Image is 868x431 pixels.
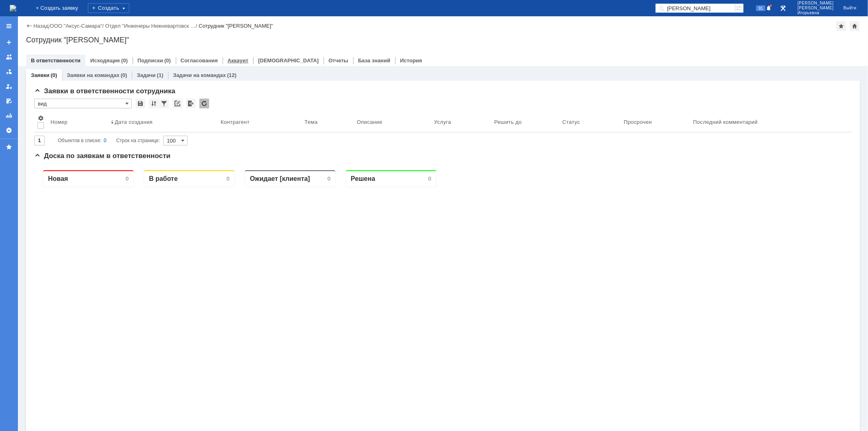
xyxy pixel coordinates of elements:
th: Статус [559,112,621,132]
div: Просрочен [624,119,652,125]
div: Сделать домашней страницей [850,21,859,31]
div: 0 [104,136,107,145]
a: Назад [33,23,48,29]
div: / [50,23,105,29]
div: 0 [293,12,296,18]
img: logo [10,5,16,11]
div: Сохранить вид [136,99,145,108]
div: 0 [394,12,397,18]
a: В ответственности [31,57,81,64]
span: [PERSON_NAME] [798,6,834,11]
div: Сортировка... [149,99,159,108]
div: Контрагент [221,119,249,125]
a: Заявки [31,72,49,78]
a: Заявки на командах [2,51,15,64]
div: | [48,22,50,29]
div: (1) [157,72,163,78]
a: Отчеты [2,109,15,122]
div: (0) [120,72,127,78]
div: 0 [192,12,195,18]
div: Последний комментарий [693,119,758,125]
span: Расширенный поиск [735,4,743,11]
a: Перейти на домашнюю страницу [10,5,16,11]
span: Игорьевна [798,11,834,15]
a: Подписки [138,57,163,64]
div: В работе [115,11,144,19]
a: Отдел "Инженеры Нижневартовск … [105,23,196,29]
a: Отчеты [328,57,348,64]
a: ООО "Аксус-Самара" [50,23,103,29]
div: Обновлять список [199,99,209,108]
a: Создать заявку [2,36,15,49]
span: Заявки в ответственности сотрудника [34,87,175,95]
a: Согласования [181,57,218,64]
a: Мои заявки [2,80,15,93]
div: Сотрудник "[PERSON_NAME]" [199,23,273,29]
div: Сотрудник "[PERSON_NAME]" [26,36,860,44]
a: [DEMOGRAPHIC_DATA] [258,57,319,64]
th: Номер [47,112,107,132]
div: Скопировать ссылку на список [173,99,182,108]
div: Тема [304,119,317,125]
div: (0) [121,57,128,64]
th: Тема [301,112,353,132]
div: / [105,23,199,29]
div: Услуга [434,119,451,125]
a: История [400,57,422,64]
th: Услуга [431,112,491,132]
div: (12) [227,72,236,78]
a: Задачи на командах [173,72,226,78]
th: Дата создания [107,112,217,132]
div: Дата создания [115,119,153,125]
i: Строк на странице: [58,136,160,145]
a: Перейти в интерфейс администратора [778,3,788,13]
a: Заявки в моей ответственности [2,65,15,78]
div: Создать [88,3,129,13]
span: 91 [756,5,765,11]
div: (0) [50,72,57,78]
a: Аккаунт [227,57,248,64]
div: Описание [357,119,383,125]
a: База знаний [358,57,390,64]
span: [PERSON_NAME] [798,1,834,6]
a: Настройки [2,124,15,137]
div: Фильтрация... [159,99,169,108]
div: Новая [14,11,34,19]
span: Объектов в списке: [58,138,101,143]
div: Решена [317,11,341,19]
th: Контрагент [217,112,301,132]
div: (0) [164,57,171,64]
div: Экспорт списка [186,99,196,108]
div: 0 [92,12,94,18]
span: Доска по заявкам в ответственности [34,152,171,160]
a: Задачи [137,72,155,78]
div: Номер [50,119,68,125]
span: Настройки [37,115,44,121]
a: Мои согласования [2,95,15,108]
a: Заявки на командах [67,72,119,78]
div: Ожидает [клиента] [216,11,276,19]
div: Добавить в избранное [836,21,846,31]
div: Статус [562,119,580,125]
div: Решить до [494,119,522,125]
a: Исходящие [90,57,120,64]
